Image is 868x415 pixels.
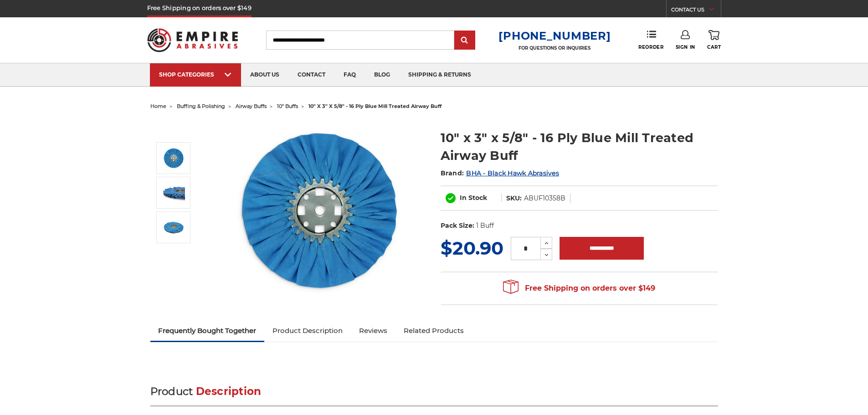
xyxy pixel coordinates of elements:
span: Cart [707,44,721,50]
p: FOR QUESTIONS OR INQUIRIES [498,45,611,51]
a: shipping & returns [399,63,480,87]
a: Reorder [638,30,663,50]
dt: SKU: [506,194,522,203]
a: faq [334,63,365,87]
h1: 10" x 3" x 5/8" - 16 Ply Blue Mill Treated Airway Buff [441,129,718,164]
span: 10" x 3" x 5/8" - 16 ply blue mill treated airway buff [308,103,442,109]
a: 10" buffs [277,103,298,109]
a: Frequently Bought Together [150,321,265,341]
a: about us [241,63,288,87]
dd: ABUF10358B [524,194,565,203]
dt: Pack Size: [441,221,474,231]
span: Sign In [676,44,695,50]
a: contact [288,63,334,87]
img: 10 inch blue treated airway buffing wheel [162,147,185,169]
img: 10" x 3" x 5/8" - 16 Ply Blue Mill Treated Airway Buff [162,181,185,204]
a: Related Products [395,321,472,341]
span: Reorder [638,44,663,50]
a: blog [365,63,399,87]
a: Reviews [351,321,395,341]
a: [PHONE_NUMBER] [498,29,611,42]
span: Brand: [441,169,464,177]
a: home [150,103,166,109]
div: SHOP CATEGORIES [159,71,232,78]
span: Description [196,385,262,398]
a: Product Description [264,321,351,341]
a: buffing & polishing [177,103,225,109]
dd: 1 Buff [476,221,494,231]
span: In Stock [460,194,487,202]
span: Product [150,385,193,398]
img: 10 inch blue mill treated airway buff [162,216,185,239]
a: Cart [707,30,721,50]
a: CONTACT US [671,5,721,17]
a: airway buffs [236,103,267,109]
img: Empire Abrasives [147,22,238,58]
img: 10 inch blue treated airway buffing wheel [228,119,411,302]
span: $20.90 [441,237,503,259]
span: Free Shipping on orders over $149 [503,279,655,297]
a: BHA - Black Hawk Abrasives [466,169,559,177]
